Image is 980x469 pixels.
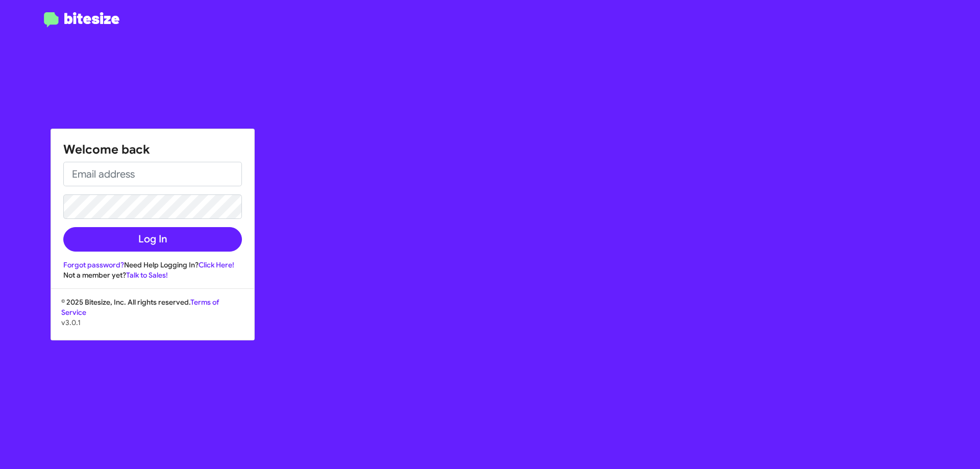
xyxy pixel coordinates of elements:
a: Click Here! [199,260,234,269]
div: © 2025 Bitesize, Inc. All rights reserved. [51,297,254,340]
p: v3.0.1 [61,317,244,328]
button: Log In [63,227,242,252]
div: Need Help Logging In? [63,260,242,270]
a: Forgot password? [63,260,124,269]
h1: Welcome back [63,141,242,158]
a: Talk to Sales! [126,270,168,280]
div: Not a member yet? [63,270,242,280]
input: Email address [63,162,242,186]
